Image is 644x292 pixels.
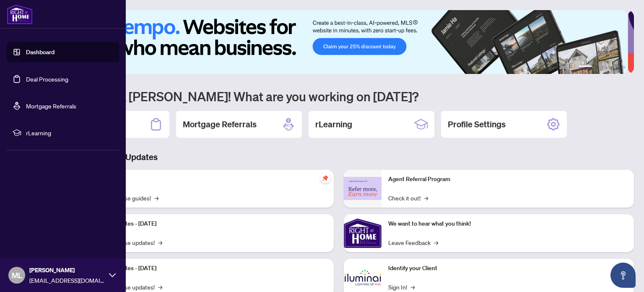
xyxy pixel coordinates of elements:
img: Agent Referral Program [344,177,382,200]
a: Deal Processing [26,75,68,83]
span: [PERSON_NAME] [29,266,105,275]
a: Leave Feedback→ [388,238,438,247]
a: Mortgage Referrals [26,102,76,110]
p: Identify your Client [388,264,627,273]
p: We want to hear what you think! [388,219,627,229]
span: rLearning [26,128,113,137]
span: → [410,282,415,292]
span: [EMAIL_ADDRESS][DOMAIN_NAME] [29,276,105,285]
h2: rLearning [315,118,352,130]
h3: Brokerage & Industry Updates [44,151,634,163]
button: Open asap [610,263,636,288]
img: logo [7,4,33,24]
a: Check it out!→ [388,193,428,203]
button: 3 [602,66,605,69]
p: Self-Help [88,175,327,184]
span: → [424,193,428,203]
a: Dashboard [26,48,55,56]
button: 5 [615,66,619,69]
button: 6 [622,66,626,69]
p: Agent Referral Program [388,175,627,184]
p: Platform Updates - [DATE] [88,264,327,273]
span: ML [12,269,22,281]
span: → [158,282,162,292]
h2: Mortgage Referrals [183,118,257,130]
img: We want to hear what you think! [344,214,382,252]
span: pushpin [320,173,330,183]
span: → [434,238,438,247]
button: 4 [609,66,612,69]
span: → [158,238,162,247]
h2: Profile Settings [448,118,506,130]
button: 2 [595,66,599,69]
button: 1 [579,66,592,69]
h1: Welcome back [PERSON_NAME]! What are you working on [DATE]? [44,88,634,104]
span: → [154,193,158,203]
a: Sign In!→ [388,282,415,292]
p: Platform Updates - [DATE] [88,219,327,229]
img: Slide 0 [44,10,628,74]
